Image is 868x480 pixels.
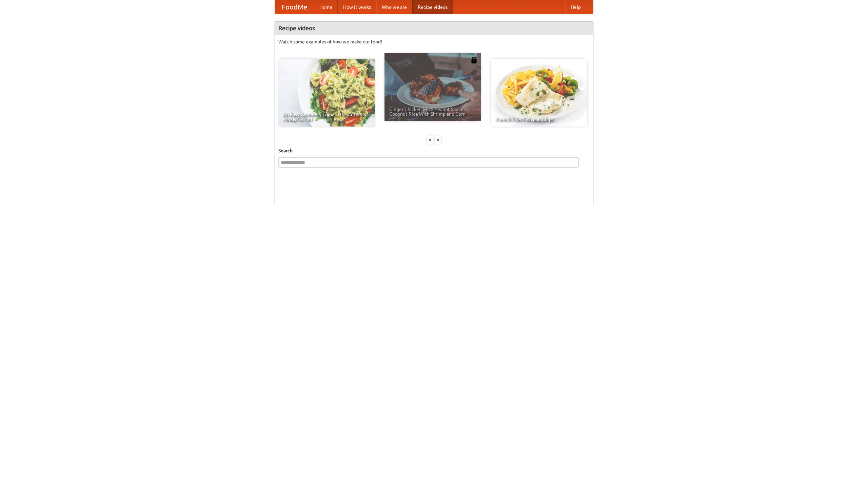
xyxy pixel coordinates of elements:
[278,38,590,45] p: Watch some examples of how we make our food!
[275,21,593,35] h4: Recipe videos
[275,0,314,14] a: FoodMe
[338,0,376,14] a: How it works
[427,135,433,144] div: «
[435,135,441,144] div: »
[471,57,477,63] img: 483408.png
[278,147,590,154] h5: Search
[314,0,338,14] a: Home
[496,117,583,122] span: French Fries Fish and Chips
[376,0,412,14] a: Who we are
[491,59,587,127] a: French Fries Fish and Chips
[565,0,586,14] a: Help
[278,59,375,127] a: An Easy, Summery Tomato Pasta That's Ready for Fall
[412,0,453,14] a: Recipe videos
[283,112,370,122] span: An Easy, Summery Tomato Pasta That's Ready for Fall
